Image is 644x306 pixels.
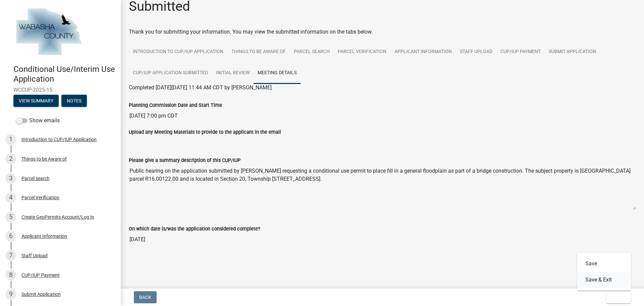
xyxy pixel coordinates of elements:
a: Parcel search [290,41,334,63]
button: Save [577,256,631,272]
div: Things to be Aware of [21,157,67,161]
div: 3 [5,173,16,184]
div: 2 [5,154,16,164]
button: View Summary [13,95,59,107]
label: Please give a summary description of this CUP/IUP [129,158,240,163]
div: Exit [577,253,631,291]
a: Submit Application [545,41,600,63]
span: Back [139,295,151,300]
div: Parcel Verification [21,195,59,200]
a: Staff Upload [456,41,496,63]
a: Applicant Information [390,41,456,63]
div: 7 [5,250,16,261]
label: Planning Commission Date and Start Time [129,103,222,108]
label: Upload any Meeting Materials to provide to the applicant in the email [129,130,281,135]
div: Staff Upload [21,253,48,258]
wm-modal-confirm: Notes [61,98,87,104]
div: 8 [5,270,16,280]
div: Submit Application [21,292,61,297]
a: Things to be Aware of [227,41,290,63]
button: Save & Exit [577,272,631,288]
div: Applicant Information [21,234,67,238]
div: Create GeoPermits Account/Log In [21,215,94,219]
div: 6 [5,231,16,242]
a: CUP/IUP Application Submitted [129,62,212,84]
button: Exit [606,291,631,303]
span: Completed [DATE][DATE] 11:44 AM CDT by [PERSON_NAME] [129,84,272,91]
a: Introduction to CUP/IUP Application [129,41,227,63]
a: Meeting Details [254,62,301,84]
div: 5 [5,212,16,222]
button: Notes [61,95,87,107]
wm-modal-confirm: Summary [13,98,59,104]
label: Show emails [16,117,60,125]
span: Exit [612,295,622,300]
div: 1 [5,134,16,145]
a: Initial Review [212,62,254,84]
label: On which date is/was the application considered complete? [129,227,260,231]
a: CUP/IUP Payment [496,41,545,63]
span: WCCUP-2025-15 [13,87,107,93]
div: 4 [5,192,16,203]
h4: Conditional Use/Interim Use Application [13,64,115,84]
a: Parcel Verification [334,41,390,63]
div: Introduction to CUP/IUP Application [21,137,97,142]
div: Thank you for submitting your information. You may view the submitted information on the tabs below. [129,28,636,36]
div: CUP/IUP Payment [21,273,60,277]
div: 9 [5,289,16,300]
img: Wabasha County, Minnesota [13,7,85,57]
button: Back [134,291,157,303]
div: Parcel search [21,176,50,181]
textarea: Public hearing on the application submitted by [PERSON_NAME] requesting a conditional use permit ... [129,164,636,210]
